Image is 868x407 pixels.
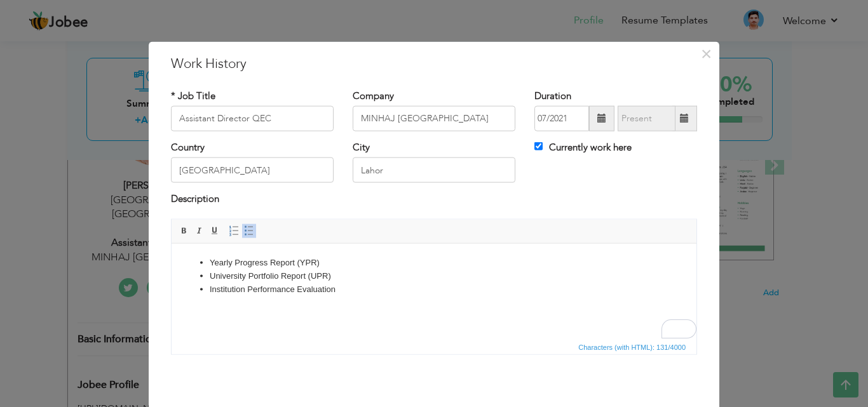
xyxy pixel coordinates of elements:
[172,243,696,338] iframe: Rich Text Editor, workEditor
[177,224,191,237] a: Bold
[701,42,712,65] span: ×
[193,224,207,237] a: Italic
[696,43,716,63] button: Close
[576,341,689,352] div: Statistics
[353,141,370,154] label: City
[534,141,632,154] label: Currently work here
[576,341,688,352] span: Characters (with HTML): 131/4000
[171,54,697,73] h3: Work History
[171,192,219,206] label: Description
[227,224,241,237] a: Insert/Remove Numbered List
[618,106,675,131] input: Present
[208,224,222,237] a: Underline
[171,141,205,154] label: Country
[242,224,256,237] a: Insert/Remove Bulleted List
[534,142,543,150] input: Currently work here
[353,89,394,102] label: Company
[171,89,215,102] label: * Job Title
[534,89,571,102] label: Duration
[534,106,589,131] input: From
